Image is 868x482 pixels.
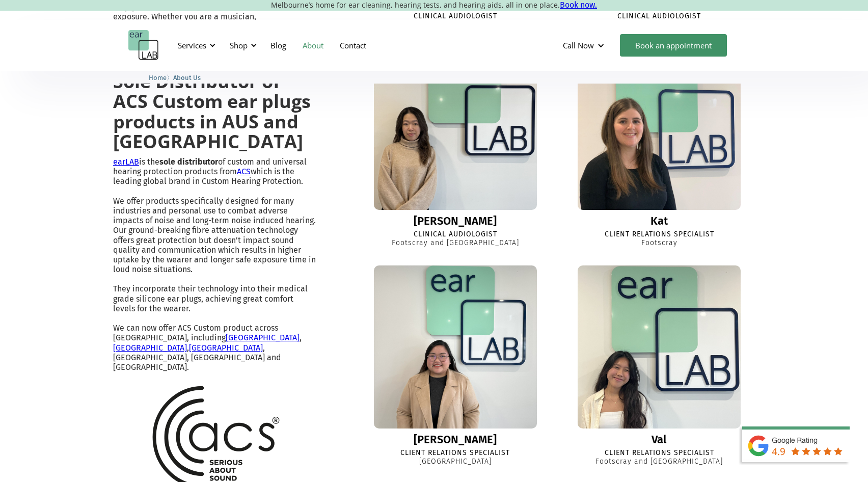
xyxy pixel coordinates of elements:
[360,47,551,248] a: Sharon[PERSON_NAME]Clinical AudiologistFootscray and [GEOGRAPHIC_DATA]
[641,239,677,248] div: Footscray
[332,31,374,60] a: Contact
[189,343,263,353] a: [GEOGRAPHIC_DATA]
[113,157,139,167] a: earLAB
[414,434,497,446] div: [PERSON_NAME]
[226,333,300,342] a: [GEOGRAPHIC_DATA]
[400,449,510,458] div: Client Relations Specialist
[392,239,519,248] div: Footscray and [GEOGRAPHIC_DATA]
[564,47,755,248] a: KatKatClient Relations SpecialistFootscray
[113,343,187,353] a: [GEOGRAPHIC_DATA]
[113,157,316,372] p: is the of custom and universal hearing protection products from which is the leading global brand...
[374,265,537,429] img: Mina
[230,40,248,50] div: Shop
[113,71,316,152] h2: Sole Distributor of ACS Custom ear plugs products in AUS and [GEOGRAPHIC_DATA]
[564,265,755,466] a: ValValClient Relations SpecialistFootscray and [GEOGRAPHIC_DATA]
[650,215,668,227] div: Kat
[178,40,206,50] div: Services
[262,31,294,60] a: Blog
[563,40,594,50] div: Call Now
[173,72,201,82] a: About Us
[414,215,497,227] div: [PERSON_NAME]
[128,30,159,61] a: home
[149,72,167,82] a: Home
[617,12,701,21] div: Clinical Audiologist
[224,30,260,61] div: Shop
[652,434,667,446] div: Val
[414,12,497,21] div: Clinical Audiologist
[237,167,251,176] a: ACS
[620,34,727,57] a: Book an appointment
[605,230,714,239] div: Client Relations Specialist
[595,458,723,466] div: Footscray and [GEOGRAPHIC_DATA]
[360,265,551,466] a: Mina[PERSON_NAME]Client Relations Specialist[GEOGRAPHIC_DATA]
[294,31,332,60] a: About
[578,265,741,429] img: Val
[578,47,741,210] img: Kat
[414,230,497,239] div: Clinical Audiologist
[149,72,173,83] li: 〉
[149,74,167,82] span: Home
[173,74,201,82] span: About Us
[555,30,615,61] div: Call Now
[419,458,492,466] div: [GEOGRAPHIC_DATA]
[159,157,218,167] strong: sole distributor
[374,47,537,210] img: Sharon
[172,30,219,61] div: Services
[605,449,714,458] div: Client Relations Specialist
